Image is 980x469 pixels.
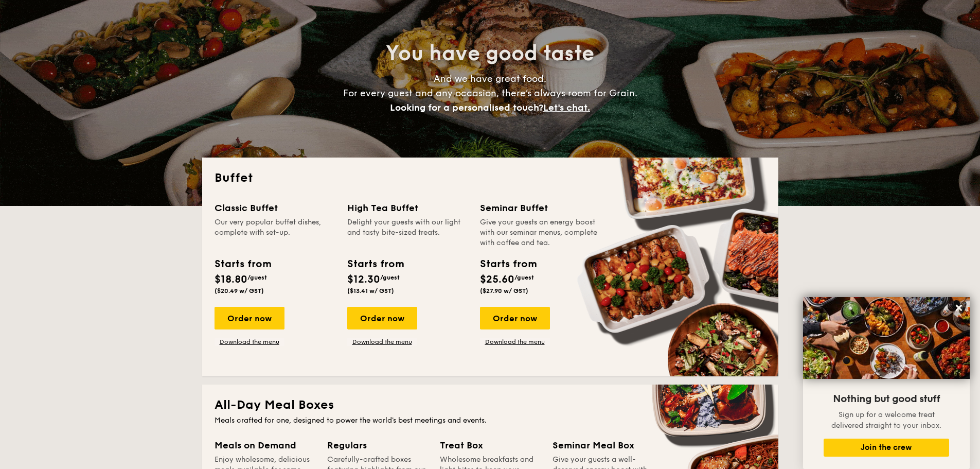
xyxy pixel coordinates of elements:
div: Classic Buffet [215,201,335,215]
h2: Buffet [215,170,766,186]
span: $25.60 [480,273,514,286]
span: You have good taste [386,41,594,66]
span: /guest [514,274,534,281]
div: Meals crafted for one, designed to power the world's best meetings and events. [215,415,766,426]
div: Meals on Demand [215,438,315,453]
div: Starts from [480,256,536,272]
button: Close [951,300,967,316]
div: Starts from [347,256,403,272]
div: Give your guests an energy boost with our seminar menus, complete with coffee and tea. [480,217,600,248]
a: Download the menu [215,338,284,346]
span: /guest [380,274,400,281]
span: And we have great food. For every guest and any occasion, there’s always room for Grain. [343,73,637,113]
div: Delight your guests with our light and tasty bite-sized treats. [347,217,468,248]
span: $12.30 [347,273,380,286]
a: Download the menu [347,338,417,346]
div: Order now [347,307,417,329]
div: Order now [215,307,284,329]
span: /guest [247,274,267,281]
span: ($20.49 w/ GST) [215,287,264,294]
span: Looking for a personalised touch? [390,102,543,113]
span: $18.80 [215,273,247,286]
div: Seminar Buffet [480,201,600,215]
img: DSC07876-Edit02-Large.jpeg [803,297,970,379]
div: Seminar Meal Box [553,438,653,453]
div: Order now [480,307,550,329]
span: Sign up for a welcome treat delivered straight to your inbox. [831,410,941,430]
div: Our very popular buffet dishes, complete with set-up. [215,217,335,248]
span: Nothing but good stuff [833,393,940,405]
div: Starts from [215,256,271,272]
a: Download the menu [480,338,550,346]
div: Treat Box [440,438,540,453]
h2: All-Day Meal Boxes [215,397,766,413]
div: Regulars [327,438,427,453]
span: Let's chat. [543,102,590,113]
div: High Tea Buffet [347,201,468,215]
span: ($13.41 w/ GST) [347,287,394,294]
span: ($27.90 w/ GST) [480,287,528,294]
button: Join the crew [824,439,949,457]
